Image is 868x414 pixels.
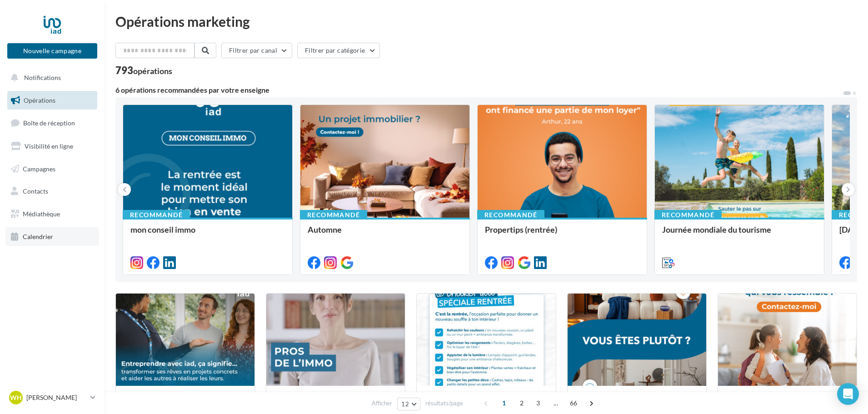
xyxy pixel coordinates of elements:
[25,142,73,150] span: Visibilité en ligne
[477,210,544,220] div: Recommandé
[26,393,87,402] p: [PERSON_NAME]
[115,15,857,28] div: Opérations marketing
[123,210,190,220] div: Recommandé
[221,43,292,58] button: Filtrer par canal
[7,389,97,406] a: WH [PERSON_NAME]
[397,398,420,410] button: 12
[10,393,22,402] span: WH
[5,227,99,246] a: Calendrier
[549,396,563,410] span: ...
[5,137,99,156] a: Visibilité en ligne
[23,233,53,240] span: Calendrier
[308,225,462,243] div: Automne
[5,91,99,110] a: Opérations
[24,96,55,104] span: Opérations
[497,396,511,410] span: 1
[130,225,285,243] div: mon conseil immo
[133,67,172,75] div: opérations
[425,399,463,408] span: résultats/page
[300,210,367,220] div: Recommandé
[23,187,48,195] span: Contacts
[5,205,99,224] a: Médiathèque
[372,399,392,408] span: Afficher
[531,396,545,410] span: 3
[5,113,99,133] a: Boîte de réception
[566,396,581,410] span: 66
[654,210,722,220] div: Recommandé
[485,225,639,243] div: Propertips (rentrée)
[23,210,60,218] span: Médiathèque
[5,182,99,201] a: Contacts
[24,74,61,81] span: Notifications
[23,119,75,127] span: Boîte de réception
[837,383,859,405] div: Open Intercom Messenger
[7,43,97,59] button: Nouvelle campagne
[5,160,99,179] a: Campagnes
[23,165,55,172] span: Campagnes
[115,65,172,75] div: 793
[5,68,95,87] button: Notifications
[514,396,529,410] span: 2
[297,43,380,58] button: Filtrer par catégorie
[115,86,843,94] div: 6 opérations recommandées par votre enseigne
[662,225,817,243] div: Journée mondiale du tourisme
[401,400,409,408] span: 12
